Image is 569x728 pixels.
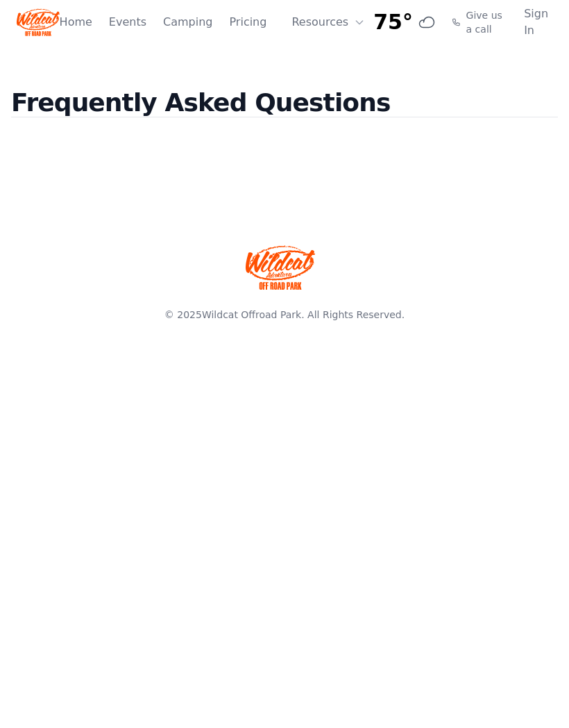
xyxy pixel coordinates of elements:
span: © 2025 . All Rights Reserved. [164,309,405,320]
a: Sign In [524,6,552,39]
a: Give us a call [452,8,507,36]
a: Pricing [229,14,266,31]
a: Home [60,14,92,31]
img: Wildcat Logo [17,6,60,39]
img: Wildcat Offroad park [246,245,315,290]
a: Wildcat Offroad Park [202,309,301,320]
span: Give us a call [466,8,508,36]
span: 75° [373,10,413,35]
button: Resources [283,8,373,36]
a: Camping [163,14,212,31]
h2: Frequently Asked Questions [11,89,558,140]
a: Events [109,14,146,31]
